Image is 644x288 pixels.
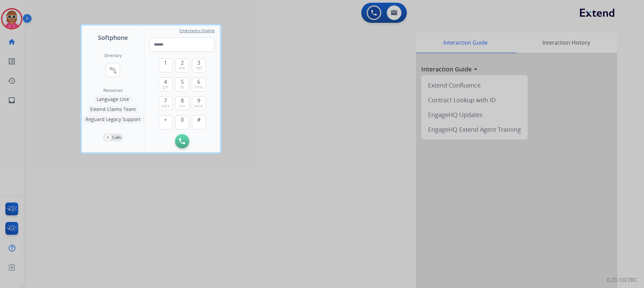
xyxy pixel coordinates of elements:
p: Calls [112,134,121,140]
button: + [159,115,173,129]
span: 7 [164,97,167,105]
button: 0 [175,115,189,129]
button: 3def [192,58,206,72]
span: tuv [179,103,185,109]
span: wxyz [194,103,203,109]
span: jkl [180,84,184,90]
span: Emergency Dialing [179,28,215,34]
span: + [164,116,167,124]
span: 2 [181,59,184,67]
span: Resources [103,88,123,93]
span: 3 [197,59,200,67]
button: 5jkl [175,77,189,92]
p: 0 [105,134,111,140]
span: pqrs [161,103,170,109]
span: 9 [197,97,200,105]
span: 8 [181,97,184,105]
span: 1 [164,59,167,67]
button: 9wxyz [192,96,206,110]
button: Extend Claims Team [87,105,139,113]
button: Reguard Legacy Support [82,115,144,123]
button: 1 [159,58,173,72]
span: # [197,116,201,124]
span: abc [179,65,185,71]
p: 0.20.1027RC [607,276,637,284]
span: ghi [163,84,168,90]
mat-icon: connect_without_contact [109,66,117,74]
button: 7pqrs [159,96,173,110]
button: 6mno [192,77,206,92]
span: 6 [197,78,200,86]
img: call-button [179,138,185,144]
span: 0 [181,116,184,124]
span: Softphone [98,33,128,42]
button: # [192,115,206,129]
button: 8tuv [175,96,189,110]
button: Language Line [93,95,132,103]
button: 0Calls [103,133,123,141]
span: 5 [181,78,184,86]
span: def [196,65,202,71]
span: mno [195,84,203,90]
button: 2abc [175,58,189,72]
button: 4ghi [159,77,173,92]
span: 4 [164,78,167,86]
h2: Directory [104,53,122,58]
